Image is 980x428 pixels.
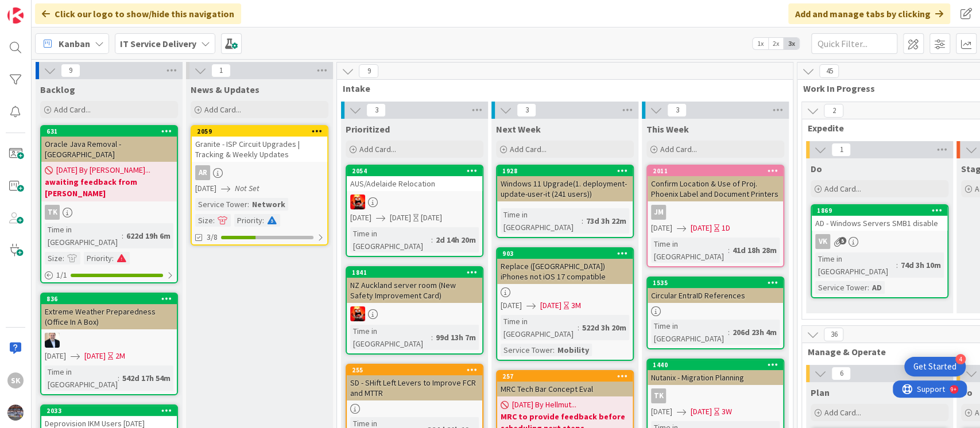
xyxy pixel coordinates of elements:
[431,331,433,344] span: :
[47,295,177,303] div: 836
[41,406,177,416] div: 2033
[496,123,541,135] span: Next Week
[496,247,634,361] a: 903Replace ([GEOGRAPHIC_DATA]) iPhones not iOS 17 compatible[DATE][DATE]3MTime in [GEOGRAPHIC_DAT...
[59,37,90,50] span: Kanban
[63,252,64,264] span: :
[501,208,582,234] div: Time in [GEOGRAPHIC_DATA]
[350,306,365,321] img: VN
[84,252,112,264] div: Priority
[191,125,328,246] a: 2059Granite - ISP Circuit Upgrades | Tracking & Weekly UpdatesAR[DATE]Not SetService Tower:Networ...
[811,387,830,398] span: Plan
[653,167,783,175] div: 2011
[497,382,633,396] div: MRC Tech Bar Concept Eval
[390,212,411,224] span: [DATE]
[819,64,839,78] span: 45
[824,184,861,194] span: Add Card...
[753,38,768,49] span: 1x
[204,104,241,115] span: Add Card...
[195,182,216,194] span: [DATE]
[191,84,259,95] span: News & Updates
[898,259,944,271] div: 74d 3h 10m
[660,144,697,154] span: Add Card...
[691,222,712,234] span: [DATE]
[583,215,629,227] div: 73d 3h 22m
[913,361,956,372] div: Get Started
[555,344,592,356] div: Mobility
[582,215,583,227] span: :
[651,222,672,234] span: [DATE]
[831,143,851,157] span: 1
[7,7,24,24] img: Visit kanbanzone.com
[359,144,396,154] span: Add Card...
[497,371,633,396] div: 257MRC Tech Bar Concept Eval
[501,299,522,312] span: [DATE]
[112,252,114,264] span: :
[122,229,123,242] span: :
[497,259,633,284] div: Replace ([GEOGRAPHIC_DATA]) iPhones not iOS 17 compatible
[651,406,672,418] span: [DATE]
[350,325,431,350] div: Time in [GEOGRAPHIC_DATA]
[347,176,482,191] div: AUS/Adelaide Relocation
[812,216,947,231] div: AD - Windows Servers SMB1 disable
[347,267,482,278] div: 1841
[350,212,371,224] span: [DATE]
[343,83,778,94] span: Intake
[824,104,843,118] span: 2
[197,127,327,135] div: 2059
[648,166,783,176] div: 2011
[646,123,689,135] span: This Week
[651,238,728,263] div: Time in [GEOGRAPHIC_DATA]
[817,207,947,215] div: 1869
[722,406,732,418] div: 3W
[502,250,633,258] div: 903
[651,320,728,345] div: Time in [GEOGRAPHIC_DATA]
[350,194,365,209] img: VN
[346,266,483,355] a: 1841NZ Auckland server room (New Safety Improvement Card)VNTime in [GEOGRAPHIC_DATA]:99d 13h 7m
[262,214,264,227] span: :
[346,123,390,135] span: Prioritized
[350,227,431,252] div: Time in [GEOGRAPHIC_DATA]
[667,103,687,117] span: 3
[896,259,898,271] span: :
[815,252,896,278] div: Time in [GEOGRAPHIC_DATA]
[192,165,327,180] div: AR
[648,176,783,201] div: Confirm Location & Use of Proj. Phoenix Label and Document Printers
[811,163,822,174] span: Do
[234,214,262,227] div: Priority
[61,64,80,77] span: 9
[192,126,327,137] div: 2059
[118,372,119,384] span: :
[648,205,783,220] div: JM
[347,365,482,375] div: 255
[235,183,259,193] i: Not Set
[41,294,177,329] div: 836Extreme Weather Preparedness (Office In A Box)
[192,126,327,162] div: 2059Granite - ISP Circuit Upgrades | Tracking & Weekly Updates
[84,350,106,362] span: [DATE]
[195,214,213,227] div: Size
[347,278,482,303] div: NZ Auckland server room (New Safety Improvement Card)
[433,234,479,246] div: 2d 14h 20m
[653,361,783,369] div: 1440
[788,3,950,24] div: Add and manage tabs by clicking
[839,237,846,244] span: 5
[56,164,150,176] span: [DATE] By [PERSON_NAME]...
[867,281,869,294] span: :
[366,103,386,117] span: 3
[904,357,966,376] div: Open Get Started checklist, remaining modules: 4
[119,372,173,384] div: 542d 17h 54m
[653,279,783,287] div: 1535
[502,167,633,175] div: 1928
[831,367,851,380] span: 6
[41,137,177,162] div: Oracle Java Removal - [GEOGRAPHIC_DATA]
[824,328,843,341] span: 36
[497,248,633,259] div: 903
[646,277,784,349] a: 1535Circular EntraID ReferencesTime in [GEOGRAPHIC_DATA]:206d 23h 4m
[497,248,633,284] div: 903Replace ([GEOGRAPHIC_DATA]) iPhones not iOS 17 compatible
[512,399,576,411] span: [DATE] By Hellmut...
[433,331,479,344] div: 99d 13h 7m
[40,293,178,395] a: 836Extreme Weather Preparedness (Office In A Box)HO[DATE][DATE]2MTime in [GEOGRAPHIC_DATA]:542d 1...
[421,212,442,224] div: [DATE]
[7,372,24,388] div: SK
[501,315,578,340] div: Time in [GEOGRAPHIC_DATA]
[7,404,24,421] img: avatar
